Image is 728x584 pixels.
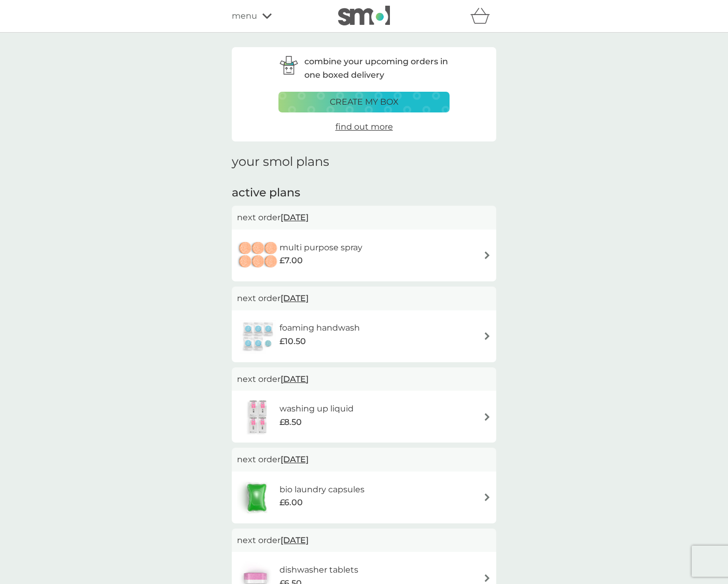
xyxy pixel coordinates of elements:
h6: multi purpose spray [279,241,362,254]
span: £7.00 [279,254,303,267]
img: bio laundry capsules [237,479,276,516]
span: menu [232,9,257,23]
img: smol [338,6,390,25]
h6: foaming handwash [279,321,360,335]
p: next order [237,211,491,224]
span: £10.50 [279,335,306,348]
span: find out more [335,122,393,132]
p: next order [237,292,491,305]
img: arrow right [483,251,491,259]
h6: dishwasher tablets [279,563,358,577]
span: [DATE] [281,530,309,550]
span: [DATE] [281,288,309,308]
p: next order [237,373,491,386]
span: [DATE] [281,369,309,389]
a: find out more [335,120,393,134]
h1: your smol plans [232,154,496,169]
img: arrow right [483,413,491,421]
p: next order [237,534,491,547]
span: [DATE] [281,449,309,469]
h6: bio laundry capsules [279,483,365,496]
span: £8.50 [279,416,302,429]
img: arrow right [483,574,491,582]
p: next order [237,453,491,466]
img: multi purpose spray [237,237,279,274]
span: [DATE] [281,207,309,227]
h2: active plans [232,185,496,201]
p: combine your upcoming orders in one boxed delivery [304,55,450,81]
img: washing up liquid [237,398,279,435]
p: create my box [330,95,399,109]
img: arrow right [483,332,491,340]
span: £6.00 [279,496,303,509]
img: arrow right [483,493,491,501]
h6: washing up liquid [279,402,354,416]
button: create my box [278,92,450,112]
div: basket [470,6,496,26]
img: foaming handwash [237,318,279,354]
